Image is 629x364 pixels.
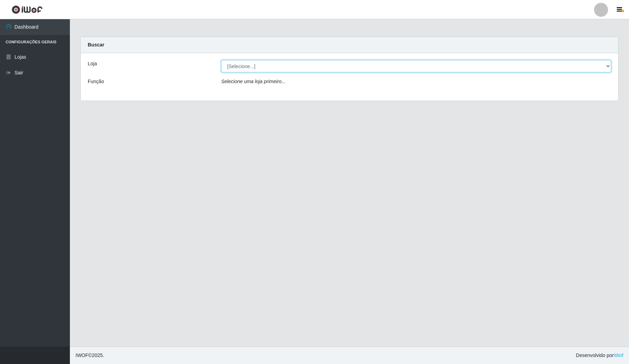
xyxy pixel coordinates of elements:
img: CoreUI Logo [12,5,43,14]
i: Selecione uma loja primeiro... [221,79,285,84]
span: © 2025 . [75,352,104,359]
a: iWof [614,352,623,358]
strong: Buscar [88,42,104,48]
span: IWOF [75,352,88,358]
span: Desenvolvido por [576,352,623,359]
label: Função [88,78,104,85]
label: Loja [88,60,97,67]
